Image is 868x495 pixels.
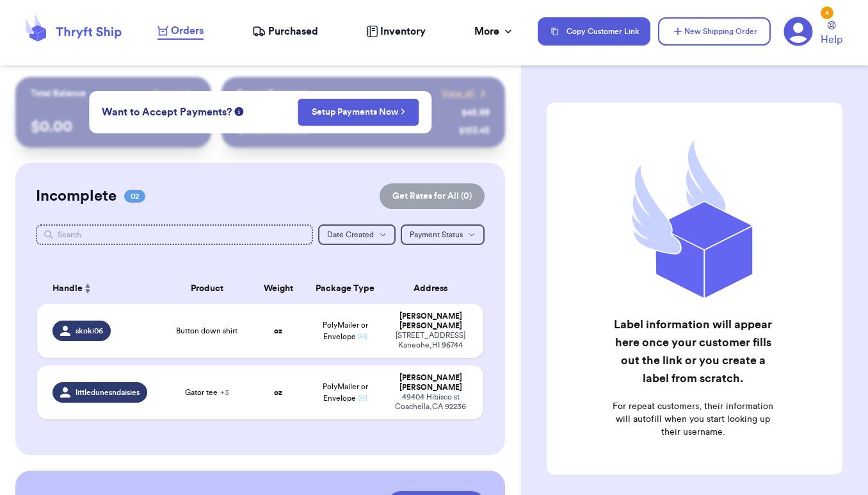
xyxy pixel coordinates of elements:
[821,6,833,19] div: 4
[31,117,196,137] p: $ 0.00
[323,321,368,340] span: PolyMailer or Envelope ✉️
[76,387,140,398] span: littledunesndaisies
[474,24,515,39] div: More
[252,273,305,304] th: Weight
[312,106,406,119] a: Setup Payments Now
[36,224,313,245] input: Search
[410,231,463,239] span: Payment Status
[298,99,419,126] button: Setup Payments Now
[268,24,318,39] span: Purchased
[176,326,237,336] span: Button down shirt
[124,190,145,203] span: 02
[252,24,318,39] a: Purchased
[611,315,775,387] h2: Label information will appear here once your customer fills out the link or you create a label fr...
[442,87,490,100] a: View all
[163,273,252,304] th: Product
[157,23,204,40] a: Orders
[821,32,842,47] span: Help
[611,400,775,439] p: For repeat customers, their information will autofill when you start looking up their username.
[538,17,650,46] button: Copy Customer Link
[401,224,485,245] button: Payment Status
[323,383,368,402] span: PolyMailer or Envelope ✉️
[318,224,396,245] button: Date Created
[784,17,813,46] a: 4
[459,124,490,137] div: $ 123.45
[380,24,426,39] span: Inventory
[393,331,468,350] div: [STREET_ADDRESS] Kaneohe , HI 96744
[393,392,468,412] div: 49404 Hibisco st Coachella , CA 92236
[31,87,86,100] p: Total Balance
[462,106,490,119] div: $ 45.99
[274,327,282,335] strong: oz
[380,183,485,209] button: Get Rates for All (0)
[102,105,232,120] span: Want to Accept Payments?
[237,87,308,100] p: Recent Payments
[153,87,181,100] span: Payout
[185,387,229,398] span: Gator tee
[366,24,426,39] a: Inventory
[52,282,83,296] span: Handle
[76,326,103,336] span: skoki06
[821,21,842,47] a: Help
[153,87,196,100] a: Payout
[442,87,474,100] span: View all
[220,389,229,396] span: + 3
[305,273,385,304] th: Package Type
[83,281,93,296] button: Sort ascending
[658,17,771,46] button: New Shipping Order
[393,312,468,331] div: [PERSON_NAME] [PERSON_NAME]
[171,23,204,38] span: Orders
[36,186,117,206] h2: Incomplete
[274,389,282,396] strong: oz
[385,273,483,304] th: Address
[393,373,468,392] div: [PERSON_NAME] [PERSON_NAME]
[327,231,374,239] span: Date Created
